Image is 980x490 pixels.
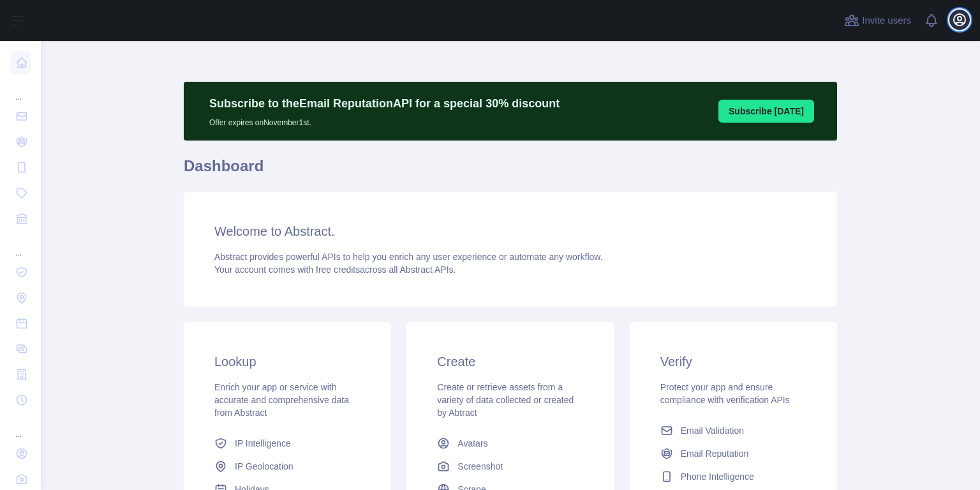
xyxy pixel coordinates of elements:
span: Invite users [862,13,911,28]
div: ... [10,77,31,102]
span: Avatars [457,437,487,450]
button: Subscribe [DATE] [718,100,814,123]
span: Enrich your app or service with accurate and comprehensive data from Abstract [214,382,349,418]
a: Phone Intelligence [655,465,812,488]
div: ... [10,233,31,258]
p: Offer expires on November 1st. [209,112,560,128]
div: ... [10,414,31,440]
span: Protect your app and ensure compliance with verification APIs [660,382,790,405]
p: Subscribe to the Email Reputation API for a special 30 % discount [209,95,560,112]
span: Email Validation [681,424,744,437]
a: IP Intelligence [209,432,366,455]
span: Email Reputation [681,447,749,460]
h3: Lookup [214,353,360,371]
a: Email Reputation [655,442,812,465]
span: IP Intelligence [235,437,291,450]
h3: Welcome to Abstract. [214,222,806,240]
h3: Create [437,353,583,371]
span: Abstract provides powerful APIs to help you enrich any user experience or automate any workflow. [214,252,603,262]
a: Screenshot [432,455,588,478]
h3: Verify [660,353,806,371]
span: Create or retrieve assets from a variety of data collected or created by Abtract [437,382,574,418]
span: Your account comes with across all Abstract APIs. [214,264,456,275]
span: free credits [316,264,360,275]
h1: Dashboard [184,156,837,187]
span: Phone Intelligence [681,470,754,483]
a: Avatars [432,432,588,455]
span: IP Geolocation [235,460,293,473]
a: IP Geolocation [209,455,366,478]
button: Invite users [842,10,914,31]
span: Screenshot [457,460,503,473]
a: Email Validation [655,419,812,442]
